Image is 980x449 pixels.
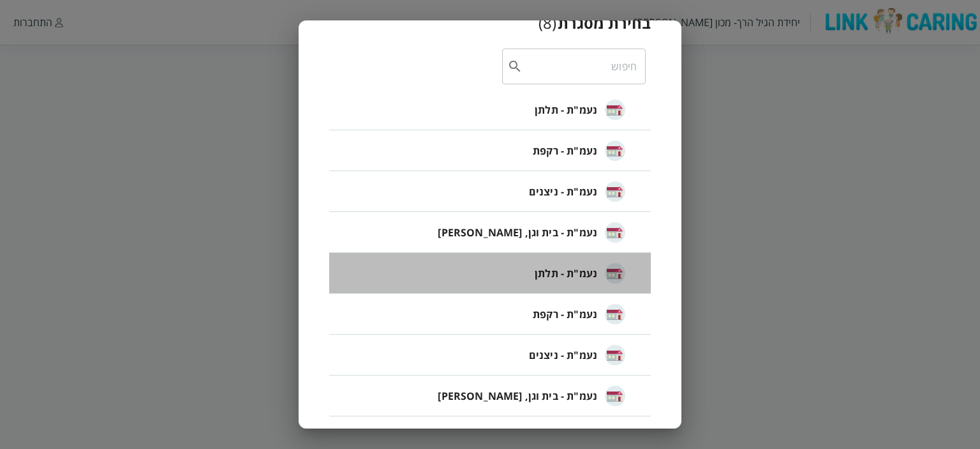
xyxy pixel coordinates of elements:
input: חיפוש [523,49,637,84]
img: נעמ"ת - תלתן [605,100,625,120]
span: נעמ"ת - בית וגן, [PERSON_NAME] [438,388,597,404]
span: נעמ"ת - רקפת [533,143,597,158]
img: נעמ"ת - תלתן [605,263,625,284]
img: נעמ"ת - ניצנים [605,181,625,202]
span: נעמ"ת - ניצנים [529,184,597,199]
span: נעמ"ת - תלתן [535,266,597,281]
div: ( 8 ) [538,12,556,33]
span: נעמ"ת - בית וגן, [PERSON_NAME] [438,225,597,240]
img: נעמ"ת - בית וגן, בשמת [605,386,625,406]
span: נעמ"ת - ניצנים [529,347,597,363]
img: נעמ"ת - רקפת [605,141,625,161]
img: נעמ"ת - בית וגן, בשמת [605,222,625,243]
img: נעמ"ת - רקפת [605,304,625,324]
img: נעמ"ת - ניצנים [605,345,625,365]
span: נעמ"ת - תלתן [535,102,597,118]
h3: בחירת מסגרת [558,12,651,33]
span: נעמ"ת - רקפת [533,307,597,322]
